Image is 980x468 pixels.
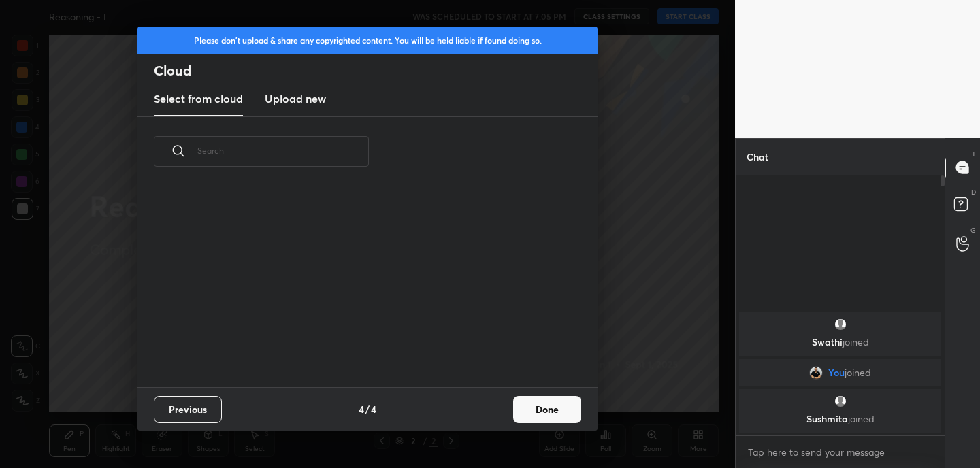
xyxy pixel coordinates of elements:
p: T [972,149,976,159]
img: default.png [834,395,847,408]
button: Done [513,396,581,423]
span: joined [845,367,871,378]
img: 9107ca6834834495b00c2eb7fd6a1f67.jpg [809,366,823,380]
h3: Upload new [265,90,326,107]
h4: 4 [359,402,364,416]
h3: Select from cloud [154,90,243,107]
div: grid [137,182,581,387]
div: grid [736,310,945,436]
p: Swathi [747,337,933,348]
img: default.png [834,318,847,331]
input: Search [197,122,369,180]
button: Previous [154,396,222,423]
h4: / [365,402,370,416]
span: joined [848,412,875,425]
h2: Cloud [154,62,598,80]
p: Sushmita [747,414,933,424]
p: D [971,187,976,197]
span: joined [843,335,869,348]
p: G [970,225,976,235]
h4: 4 [371,402,376,416]
span: You [828,367,845,378]
p: Chat [736,139,779,175]
div: Please don't upload & share any copyrighted content. You will be held liable if found doing so. [137,27,598,54]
